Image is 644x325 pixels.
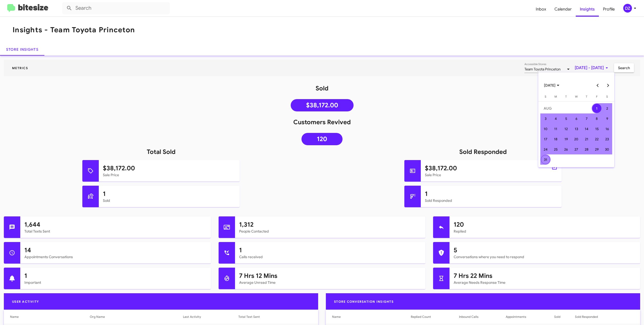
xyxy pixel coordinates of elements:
[561,94,571,101] th: Tuesday
[602,145,612,154] div: 30
[561,113,571,124] td: August 5, 2025
[540,124,551,134] td: August 10, 2025
[571,113,581,124] td: August 6, 2025
[551,113,561,124] td: August 4, 2025
[581,134,592,144] td: August 21, 2025
[571,134,581,144] td: August 20, 2025
[540,103,592,113] td: AUG
[561,114,571,123] div: 5
[581,144,592,154] td: August 28, 2025
[592,134,602,144] td: August 22, 2025
[561,124,571,134] td: August 12, 2025
[551,145,560,154] div: 25
[602,134,612,144] td: August 23, 2025
[571,124,581,134] td: August 13, 2025
[582,145,591,154] div: 28
[540,134,551,144] td: August 17, 2025
[592,124,601,133] div: 15
[541,124,550,133] div: 10
[561,124,571,133] div: 12
[592,80,603,90] button: Previous month
[571,94,581,101] th: Wednesday
[592,114,601,123] div: 8
[540,154,551,165] td: August 31, 2025
[602,144,612,154] td: August 30, 2025
[551,144,561,154] td: August 25, 2025
[540,113,551,124] td: August 3, 2025
[592,94,602,101] th: Friday
[561,144,571,154] td: August 26, 2025
[572,124,581,133] div: 13
[602,94,612,101] th: Saturday
[540,80,563,90] button: Choose month and year
[551,94,561,101] th: Monday
[581,124,592,134] td: August 14, 2025
[592,134,601,144] div: 22
[540,144,551,154] td: August 24, 2025
[540,94,551,101] th: Sunday
[551,134,561,144] td: August 18, 2025
[602,114,612,123] div: 9
[602,113,612,124] td: August 9, 2025
[551,114,560,123] div: 4
[541,114,550,123] div: 3
[541,134,550,144] div: 17
[602,104,612,113] div: 2
[582,114,591,123] div: 7
[581,113,592,124] td: August 7, 2025
[561,145,571,154] div: 26
[592,104,601,113] div: 1
[541,155,550,164] div: 31
[592,103,602,113] td: August 1, 2025
[592,124,602,134] td: August 15, 2025
[572,114,581,123] div: 6
[571,144,581,154] td: August 27, 2025
[551,124,561,134] td: August 11, 2025
[551,134,560,144] div: 18
[561,134,571,144] td: August 19, 2025
[582,134,591,144] div: 21
[544,81,559,90] span: [DATE]
[592,144,602,154] td: August 29, 2025
[561,134,571,144] div: 19
[582,124,591,133] div: 14
[572,145,581,154] div: 27
[603,80,613,90] button: Next month
[551,124,560,133] div: 11
[602,124,612,133] div: 16
[581,94,592,101] th: Thursday
[541,145,550,154] div: 24
[602,134,612,144] div: 23
[602,103,612,113] td: August 2, 2025
[572,134,581,144] div: 20
[592,113,602,124] td: August 8, 2025
[602,124,612,134] td: August 16, 2025
[592,145,601,154] div: 29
